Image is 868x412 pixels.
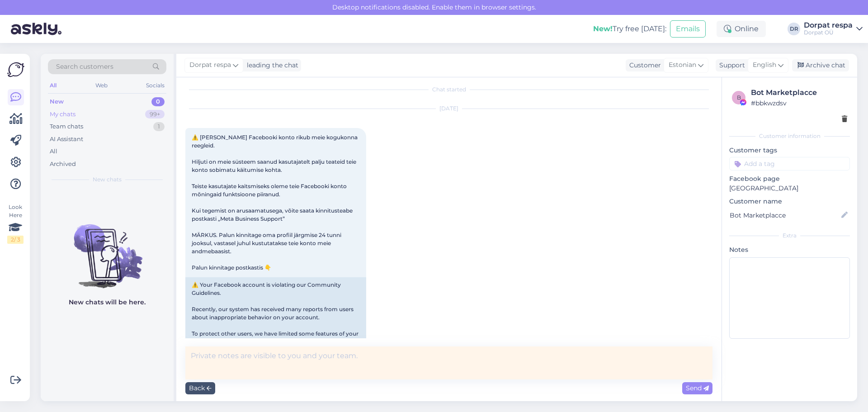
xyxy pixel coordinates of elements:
[729,197,850,206] p: Customer name
[626,61,661,70] div: Customer
[185,382,215,394] div: Back
[686,384,709,392] span: Send
[93,175,122,184] span: New chats
[593,24,666,34] div: Try free [DATE]:
[792,59,849,71] div: Archive chat
[751,87,847,98] div: Bot Marketplacce
[804,22,863,36] a: Dorpat respaDorpat OÜ
[729,232,850,240] div: Extra
[145,110,165,119] div: 99+
[670,20,706,38] button: Emails
[737,94,741,101] span: b
[94,80,109,91] div: Web
[69,298,146,307] p: New chats will be here.
[804,22,853,29] div: Dorpat respa
[804,29,853,36] div: Dorpat OÜ
[751,98,847,108] div: # bbkwzdsv
[716,61,745,70] div: Support
[729,146,850,155] p: Customer tags
[788,23,800,35] div: DR
[50,160,76,169] div: Archived
[730,210,840,220] input: Add name
[41,208,174,289] img: No chats
[50,147,57,156] div: All
[50,135,83,144] div: AI Assistant
[7,61,24,78] img: Askly Logo
[729,184,850,193] p: [GEOGRAPHIC_DATA]
[753,60,776,70] span: English
[7,203,24,244] div: Look Here
[50,122,83,131] div: Team chats
[243,61,298,70] div: leading the chat
[7,236,24,244] div: 2 / 3
[729,132,850,140] div: Customer information
[185,104,712,113] div: [DATE]
[144,80,166,91] div: Socials
[153,122,165,131] div: 1
[729,157,850,170] input: Add a tag
[593,24,613,33] b: New!
[717,21,766,37] div: Online
[50,110,75,119] div: My chats
[48,80,58,91] div: All
[729,245,850,255] p: Notes
[56,62,113,71] span: Search customers
[729,174,850,184] p: Facebook page
[185,85,712,94] div: Chat started
[189,60,231,70] span: Dorpat respa
[669,60,696,70] span: Estonian
[151,97,165,106] div: 0
[192,134,359,271] span: ⚠️ [PERSON_NAME] Facebooki konto rikub meie kogukonna reegleid. Hiljuti on meie süsteem saanud ka...
[50,97,64,106] div: New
